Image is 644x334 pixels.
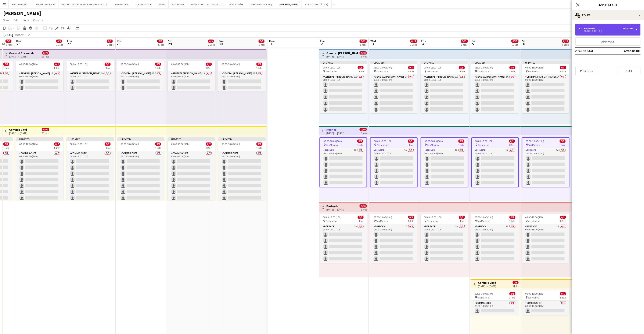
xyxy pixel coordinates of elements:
[117,137,165,200] app-job-card: Updated08:00-18:00 (10h)0/71 RoleCommis Chef0/708:00-18:00 (10h)
[171,142,190,146] span: 08:00-18:00 (10h)
[471,137,519,187] div: 08:00-18:00 (10h)0/5 Yas Marina1 RoleRunner2A0/508:00-18:00 (10h)
[169,0,187,8] button: KEG ROOM
[357,143,363,146] span: 1 Role
[421,61,468,113] div: Updated08:00-18:00 (10h)0/5 Yas Marina1 RoleGeneral [PERSON_NAME]1A0/508:00-18:00 (10h)
[33,18,43,22] span: Comms
[584,27,597,30] div: Runner
[155,146,161,149] span: 1 Role
[16,151,63,202] app-card-role: Commis Chef0/708:00-18:00 (10h)
[256,63,262,66] span: 0/2
[70,142,88,146] span: 08:00-18:00 (10h)
[42,128,49,131] span: 0/91
[360,128,367,131] span: 0/30
[522,61,569,113] app-job-card: Updated08:00-18:00 (10h)0/5 Yas Marina1 RoleGeneral [PERSON_NAME]1A0/508:00-18:00 (10h)
[528,219,540,223] span: Yas Marina
[475,66,493,69] span: 08:00-18:00 (10h)
[218,137,266,200] app-job-card: Updated08:00-18:00 (10h)0/71 RoleCommis Chef0/708:00-18:00 (10h)
[206,146,212,149] span: 1 Role
[408,66,414,69] span: 0/5
[522,41,527,46] span: 6
[374,140,392,143] span: 08:00-18:00 (10h)
[471,61,519,113] div: Updated08:00-18:00 (10h)0/5 Yas Marina1 RoleGeneral [PERSON_NAME]1A0/508:00-18:00 (10h)
[326,143,338,146] span: Yas Marina
[427,219,439,223] span: Yas Marina
[471,214,519,263] div: 08:00-18:00 (10h)0/5 Yas Marina1 RoleBarback1A0/508:00-18:00 (10h)
[408,143,414,146] span: 1 Role
[510,216,515,219] span: 0/5
[618,67,641,75] button: Next
[9,51,34,55] h3: General Stewards
[360,204,367,208] span: 0/30
[522,74,569,113] app-card-role: General [PERSON_NAME]1A0/508:00-18:00 (10h)
[104,66,111,70] span: 1 Role
[478,143,490,146] span: Yas Marina
[427,143,439,146] span: Yas Marina
[6,43,12,46] div: 2 Jobs
[120,63,139,66] span: 08:00-18:00 (10h)
[54,63,60,66] span: 0/2
[3,63,9,66] span: 0/2
[529,143,540,146] span: Yas Marina
[3,18,9,22] span: View
[33,0,58,8] button: Miral Experiences
[471,301,519,315] app-card-role: Commis Chef0/108:00-18:00 (10h)
[104,146,111,149] span: 1 Role
[458,143,464,146] span: 1 Role
[320,61,367,64] div: Updated
[320,61,367,113] app-job-card: Updated08:00-18:00 (10h)0/5 Yas Marina1 RoleGeneral [PERSON_NAME]1A0/508:00-18:00 (10h)
[360,40,367,43] span: 0/15
[358,216,364,219] span: 0/5
[424,66,443,69] span: 08:00-18:00 (10h)
[9,128,27,131] h3: Commis Chef
[16,61,63,92] app-job-card: 08:00-18:00 (10h)0/21 RoleGeneral [PERSON_NAME]1A0/208:00-18:00 (10h)
[256,142,262,146] span: 0/7
[218,71,266,92] app-card-role: General [PERSON_NAME]1A0/208:00-18:00 (10h)
[54,66,60,70] span: 1 Role
[510,292,515,295] span: 0/1
[208,43,215,46] div: 2 Jobs
[614,48,641,54] td: 4 200.00 DH
[572,10,644,20] div: Roles
[562,43,569,46] div: 6 Jobs
[522,301,569,315] app-card-role: Commis Chef0/108:00-18:00 (10h)
[528,296,540,299] span: Yas Marina
[218,61,266,92] app-job-card: 08:00-18:00 (10h)0/21 RoleGeneral [PERSON_NAME]1A0/208:00-18:00 (10h)
[26,33,30,36] div: +04
[42,51,49,55] span: 0/26
[168,137,215,141] div: Updated
[259,40,265,43] span: 0/9
[6,40,11,43] span: 0/9
[218,41,224,46] span: 30
[525,66,544,69] span: 08:00-18:00 (10h)
[117,151,165,202] app-card-role: Commis Chef0/708:00-18:00 (10h)
[358,66,364,69] span: 0/5
[326,70,337,73] span: Yas Marina
[66,61,114,92] app-job-card: 08:00-18:00 (10h)0/21 RoleGeneral [PERSON_NAME]1A0/208:00-18:00 (10h)
[471,41,475,46] span: 5
[370,39,376,43] span: Wed
[370,137,418,187] div: 08:00-18:00 (10h)0/5 Yas Marina1 RoleRunner2A0/508:00-18:00 (10h)
[276,0,302,8] button: [PERSON_NAME]
[222,63,240,66] span: 08:00-18:00 (10h)
[247,0,276,8] button: Skelmore Hospitality
[560,296,566,299] span: 1 Role
[320,214,367,263] app-job-card: 08:00-18:00 (10h)0/5 Yas Marina1 RoleBarback1A0/508:00-18:00 (10h)
[528,70,540,73] span: Yas Marina
[509,70,515,73] span: 1 Role
[575,48,614,54] td: Grand total
[32,17,44,23] a: Comms
[168,151,215,202] app-card-role: Commis Chef0/708:00-18:00 (10h)
[3,146,9,149] span: 1 Role
[471,290,519,315] div: 08:00-18:00 (10h)0/1 Yas Marina1 RoleCommis Chef0/108:00-18:00 (10h)
[421,148,468,187] app-card-role: Runner2A0/508:00-18:00 (10h)
[360,43,367,46] div: 3 Jobs
[421,137,468,187] app-job-card: 08:00-18:00 (10h)0/5 Yas Marina1 RoleRunner2A0/508:00-18:00 (10h)
[256,146,262,149] span: 1 Role
[187,0,226,8] button: MIDDLE CHILD KITCHEN L.L.C
[222,142,240,146] span: 08:00-18:00 (10h)
[117,41,121,46] span: 28
[461,40,468,43] span: 0/15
